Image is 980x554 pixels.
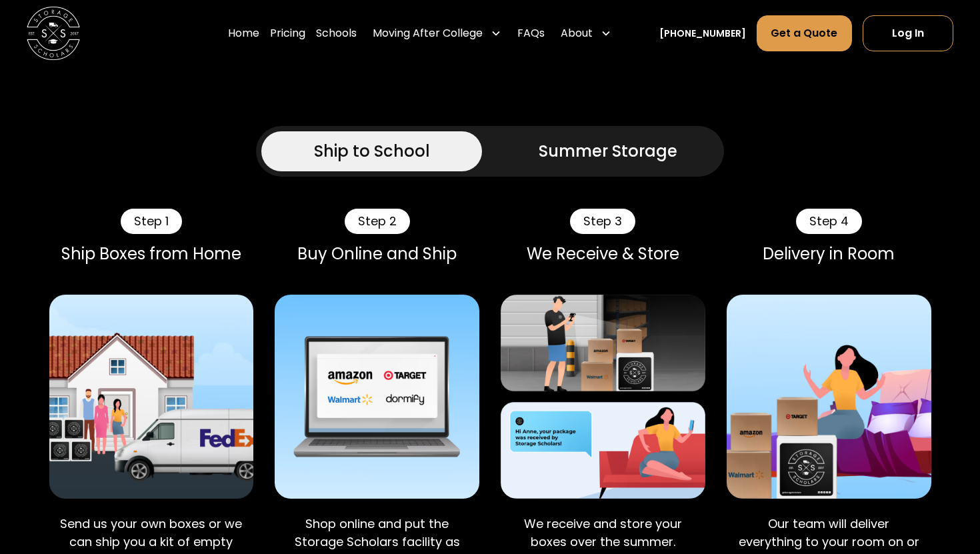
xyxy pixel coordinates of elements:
div: Moving After College [367,15,507,52]
div: Ship to School [314,139,430,163]
div: Delivery in Room [727,245,931,264]
div: Summer Storage [539,139,677,163]
a: FAQs [517,15,545,52]
a: Schools [316,15,357,52]
div: Step 4 [796,209,862,234]
a: Get a Quote [757,15,851,51]
div: Step 1 [121,209,182,234]
a: Pricing [270,15,305,52]
div: Step 3 [570,209,635,234]
img: Storage Scholars main logo [27,7,80,60]
div: Step 2 [345,209,410,234]
a: Home [228,15,259,52]
div: Ship Boxes from Home [49,245,254,264]
p: We receive and store your boxes over the summer. [511,515,695,551]
div: About [561,25,593,41]
div: Buy Online and Ship [275,245,479,264]
a: [PHONE_NUMBER] [659,27,746,41]
div: About [555,15,617,52]
div: Moving After College [373,25,483,41]
div: We Receive & Store [501,245,705,264]
a: Log In [863,15,953,51]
